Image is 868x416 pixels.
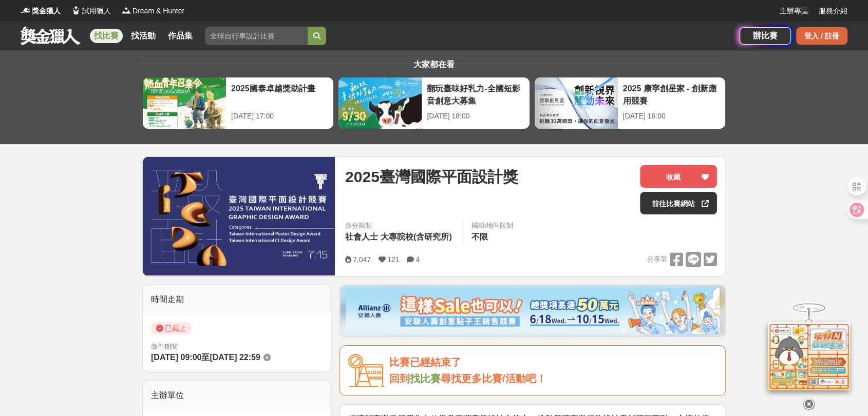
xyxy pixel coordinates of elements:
img: Logo [121,5,131,15]
a: 作品集 [164,29,197,43]
div: [DATE] 18:00 [427,111,524,122]
span: 2025臺灣國際平面設計獎 [345,165,518,188]
img: Logo [71,5,81,15]
span: 4 [416,255,420,264]
a: 2025 康寧創星家 - 創新應用競賽[DATE] 16:00 [534,77,726,129]
span: 尋找更多比賽/活動吧！ [441,373,546,384]
input: 全球自行車設計比賽 [205,27,308,45]
img: Icon [348,354,384,387]
a: Logo獎金獵人 [21,6,61,16]
span: Dream & Hunter [133,6,184,16]
div: 2025 康寧創星家 - 創新應用競賽 [623,83,720,106]
a: 辦比賽 [740,27,791,45]
a: Logo試用獵人 [71,6,111,16]
a: 前往比賽網站 [640,192,717,214]
a: 服務介紹 [819,6,847,16]
span: 大專院校(含研究所) [381,232,452,241]
span: 7,047 [353,255,371,264]
a: 翻玩臺味好乳力-全國短影音創意大募集[DATE] 18:00 [338,77,530,129]
a: 找比賽 [410,373,441,384]
img: Logo [21,5,31,15]
div: 身分限制 [345,221,455,231]
span: 121 [387,255,399,264]
a: 找活動 [127,29,160,43]
span: 不限 [471,232,488,241]
span: [DATE] 09:00 [151,353,201,362]
span: 社會人士 [345,232,378,241]
div: [DATE] 17:00 [231,111,328,122]
div: 時間走期 [143,285,331,314]
span: 至 [201,353,210,362]
span: 試用獵人 [82,6,111,16]
img: dcc59076-91c0-4acb-9c6b-a1d413182f46.png [346,288,720,334]
a: 找比賽 [90,29,123,43]
img: Cover Image [143,157,335,275]
span: 大家都在看 [411,60,457,69]
div: 國籍/地區限制 [471,221,514,231]
a: 2025國泰卓越獎助計畫[DATE] 17:00 [142,77,334,129]
div: 登入 / 註冊 [796,27,847,45]
a: LogoDream & Hunter [121,6,184,16]
span: 徵件期間 [151,343,178,350]
div: 翻玩臺味好乳力-全國短影音創意大募集 [427,83,524,106]
a: 主辦專區 [780,6,808,16]
div: 比賽已經結束了 [389,354,717,371]
div: [DATE] 16:00 [623,111,720,122]
span: 已截止 [151,322,192,334]
button: 收藏 [640,165,717,188]
div: 主辦單位 [143,381,331,410]
img: d2146d9a-e6f6-4337-9592-8cefde37ba6b.png [768,321,850,389]
span: 回到 [389,373,410,384]
span: 分享至 [647,252,667,267]
span: 獎金獵人 [32,6,61,16]
div: 2025國泰卓越獎助計畫 [231,83,328,106]
span: [DATE] 22:59 [210,353,260,362]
